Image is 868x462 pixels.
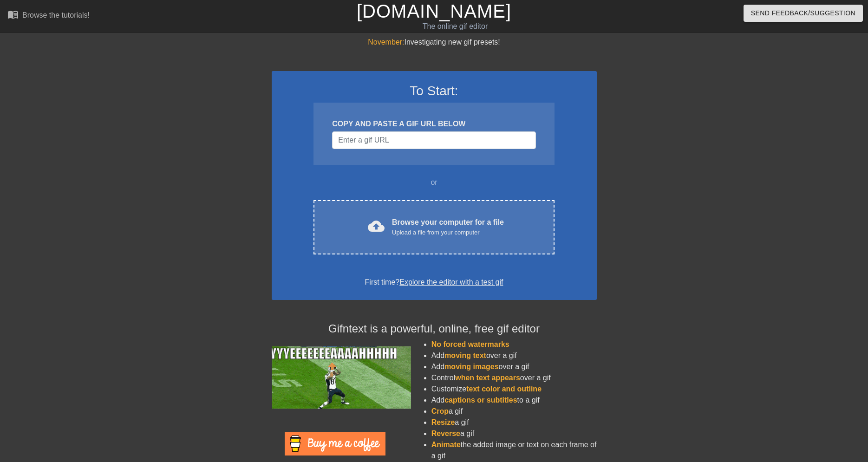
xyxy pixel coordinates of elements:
[399,278,503,286] a: Explore the editor with a test gif
[368,38,404,46] span: November:
[444,396,517,404] span: captions or subtitles
[284,83,585,99] h3: To Start:
[272,346,411,409] img: football_small.gif
[392,228,504,237] div: Upload a file from your computer
[272,322,597,336] h4: Gifntext is a powerful, online, free gif editor
[431,384,597,395] li: Customize
[22,11,90,19] div: Browse the tutorials!
[744,5,863,22] button: Send Feedback/Suggestion
[431,428,597,439] li: a gif
[285,432,385,455] img: Buy Me A Coffee
[431,395,597,406] li: Add to a gif
[431,407,449,415] span: Crop
[431,439,597,462] li: the added image or text on each frame of a gif
[444,351,486,359] span: moving text
[332,131,535,149] input: Username
[431,418,455,426] span: Resize
[431,441,461,449] span: Animate
[7,9,19,20] span: menu_book
[272,37,597,48] div: Investigating new gif presets!
[368,218,385,234] span: cloud_upload
[7,9,90,23] a: Browse the tutorials!
[284,277,585,288] div: First time?
[294,21,616,32] div: The online gif editor
[431,372,597,384] li: Control over a gif
[296,177,573,188] div: or
[431,340,509,348] span: No forced watermarks
[332,118,535,130] div: COPY AND PASTE A GIF URL BELOW
[455,374,520,382] span: when text appears
[431,406,597,417] li: a gif
[357,1,511,21] a: [DOMAIN_NAME]
[431,429,460,437] span: Reverse
[392,217,504,237] div: Browse your computer for a file
[431,417,597,428] li: a gif
[751,7,855,19] span: Send Feedback/Suggestion
[431,361,597,372] li: Add over a gif
[444,363,498,371] span: moving images
[466,385,542,393] span: text color and outline
[431,350,597,361] li: Add over a gif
